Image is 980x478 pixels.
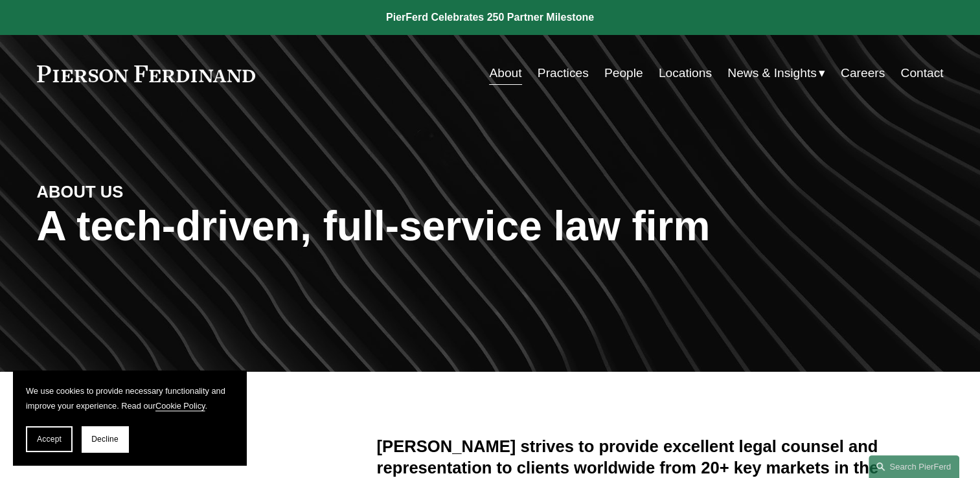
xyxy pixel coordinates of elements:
[37,203,944,250] h1: A tech-driven, full-service law firm
[82,426,128,452] button: Decline
[538,61,589,85] a: Practices
[489,61,521,85] a: About
[900,61,943,85] a: Contact
[727,62,817,85] span: News & Insights
[37,183,124,201] strong: ABOUT US
[155,401,205,411] a: Cookie Policy
[37,435,62,444] span: Accept
[604,61,643,85] a: People
[91,435,119,444] span: Decline
[26,383,233,413] p: We use cookies to provide necessary functionality and improve your experience. Read our .
[26,426,73,452] button: Accept
[841,61,885,85] a: Careers
[727,61,825,85] a: folder dropdown
[869,455,959,478] a: Search this site
[13,370,246,465] section: Cookie banner
[659,61,712,85] a: Locations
